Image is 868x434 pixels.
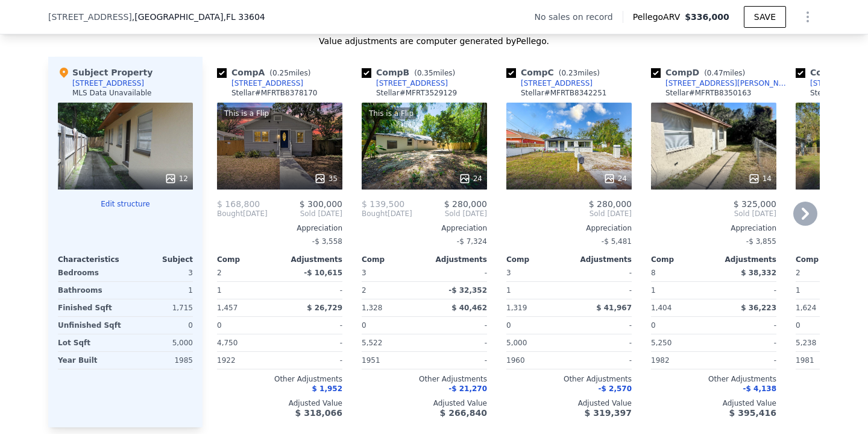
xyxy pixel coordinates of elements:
div: Finished Sqft [58,299,123,316]
div: Appreciation [651,223,776,233]
div: Stellar # MFRTB8342251 [521,88,606,98]
span: 1,404 [651,304,671,312]
div: Characteristics [58,255,125,264]
a: [STREET_ADDRESS] [217,78,303,88]
div: Bedrooms [58,264,123,281]
div: [STREET_ADDRESS] [521,78,593,88]
div: Year Built [58,352,123,369]
div: - [282,334,342,351]
div: Adjusted Value [651,398,776,408]
div: - [716,352,776,369]
span: 5,238 [796,339,816,347]
span: Bought [217,209,243,219]
div: Comp [651,255,714,264]
span: $ 280,000 [444,199,487,209]
span: 3 [506,269,511,277]
span: , [GEOGRAPHIC_DATA] [132,11,265,23]
div: Value adjustments are computer generated by Pellego . [48,35,820,47]
div: Unfinished Sqft [58,317,123,334]
span: $ 168,800 [217,199,260,209]
div: - [571,352,632,369]
span: 1,624 [796,304,816,312]
div: Adjusted Value [362,398,487,408]
div: - [427,352,487,369]
div: 12 [165,173,188,185]
span: -$ 2,570 [599,385,632,393]
div: - [716,282,776,299]
span: 0.47 [707,69,723,77]
span: $ 395,416 [729,408,776,418]
span: Sold [DATE] [506,209,632,219]
span: $ 139,500 [362,199,404,209]
div: 1 [506,282,567,299]
div: 3 [128,264,193,281]
span: 8 [651,269,656,277]
div: - [427,264,487,281]
span: 2 [796,269,800,277]
div: Adjustments [424,255,487,264]
span: , FL 33604 [223,12,265,22]
div: 1951 [362,352,422,369]
div: 1981 [796,352,856,369]
div: Comp [362,255,424,264]
span: $ 1,952 [312,385,342,393]
div: 14 [748,173,772,185]
span: $ 319,397 [585,408,632,418]
span: $ 38,332 [741,269,776,277]
div: 2 [362,282,422,299]
span: 0 [362,321,366,330]
div: 0 [128,317,193,334]
div: 1 [128,282,193,299]
div: Stellar # MFRTB8378170 [231,88,317,98]
div: [STREET_ADDRESS] [376,78,448,88]
div: Other Adjustments [651,374,776,384]
a: [STREET_ADDRESS] [362,78,448,88]
div: [DATE] [217,209,268,219]
div: Adjustments [569,255,632,264]
span: $ 266,840 [440,408,487,418]
div: Comp A [217,66,315,78]
div: [STREET_ADDRESS][PERSON_NAME] [665,78,791,88]
div: Comp C [506,66,605,78]
div: 1960 [506,352,567,369]
div: 1985 [128,352,193,369]
div: MLS Data Unavailable [72,88,152,98]
div: Stellar # MFRTB8350163 [665,88,751,98]
div: Adjustments [714,255,776,264]
span: ( miles) [699,69,750,77]
div: Comp [796,255,858,264]
span: 5,000 [506,339,527,347]
span: 5,522 [362,339,382,347]
div: - [282,317,342,334]
span: [STREET_ADDRESS] [48,11,132,23]
span: -$ 32,352 [448,286,487,295]
span: 0 [651,321,656,330]
div: - [427,334,487,351]
span: $ 41,967 [596,304,632,312]
span: $336,000 [685,12,729,22]
span: ( miles) [409,69,460,77]
div: - [571,334,632,351]
span: -$ 5,481 [602,237,632,246]
span: 1,457 [217,304,237,312]
span: 4,750 [217,339,237,347]
span: 0.25 [272,69,289,77]
div: 5,000 [128,334,193,351]
div: Lot Sqft [58,334,123,351]
div: Subject [125,255,193,264]
span: ( miles) [265,69,315,77]
span: 5,250 [651,339,671,347]
span: 0.35 [417,69,433,77]
span: Pellego ARV [633,11,685,23]
span: -$ 3,855 [746,237,776,246]
div: - [427,317,487,334]
div: 1,715 [128,299,193,316]
div: Other Adjustments [506,374,632,384]
span: Sold [DATE] [268,209,342,219]
div: 35 [314,173,338,185]
div: 1 [796,282,856,299]
div: - [282,282,342,299]
span: -$ 7,324 [457,237,487,246]
div: Comp B [362,66,460,78]
span: 0.23 [561,69,577,77]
